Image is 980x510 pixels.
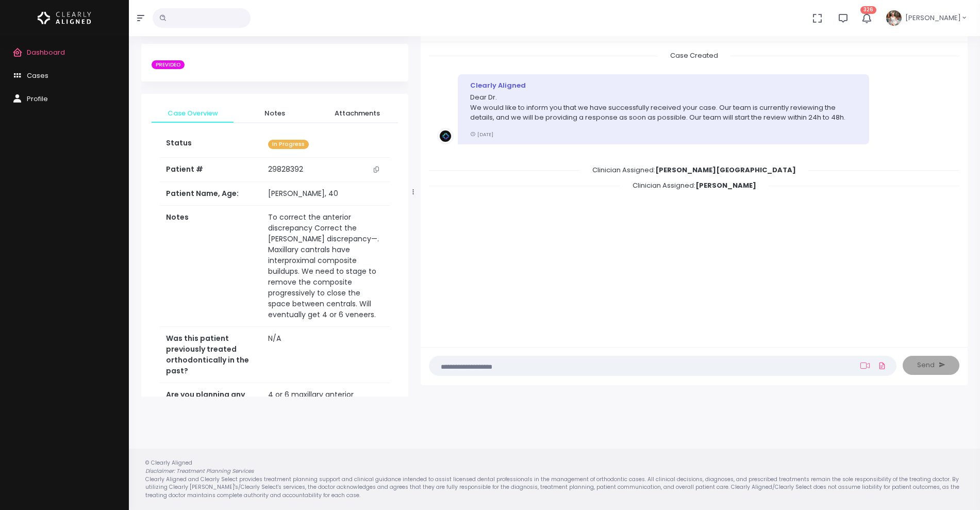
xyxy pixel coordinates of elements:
th: Patient Name, Age: [160,182,262,206]
span: PREVIDEO [152,60,185,70]
td: N/A [262,327,390,383]
a: Add Files [876,356,888,375]
em: Disclaimer: Treatment Planning Services [145,467,254,475]
span: Profile [27,94,48,104]
td: 4 or 6 maxillary anterior veneers [262,383,390,439]
span: [PERSON_NAME] [905,13,961,23]
b: [PERSON_NAME][GEOGRAPHIC_DATA] [655,165,796,175]
div: © Clearly Aligned Clearly Aligned and Clearly Select provides treatment planning support and clin... [135,459,974,499]
th: Status [160,131,262,158]
p: Dear Dr. We would like to inform you that we have successfully received your case. Our team is cu... [470,92,856,123]
td: 29828392 [262,158,390,182]
span: Case Overview [160,108,225,119]
span: Clinician Assigned: [620,177,769,193]
td: [PERSON_NAME], 40 [262,182,390,206]
th: Patient # [160,158,262,182]
span: In Progress [268,140,309,150]
img: Header Avatar [885,9,903,27]
th: Was this patient previously treated orthodontically in the past? [160,327,262,383]
span: 326 [860,6,876,14]
img: Logo Horizontal [38,7,91,29]
a: Add Loom Video [858,361,872,370]
th: Notes [160,206,262,327]
td: To correct the anterior discrepancy Correct the [PERSON_NAME] discrepancy—. Maxillary cantrals ha... [262,206,390,327]
span: Clinician Assigned: [580,162,808,178]
span: Notes [242,108,307,119]
span: Case Created [658,47,730,63]
th: Are you planning any restorative/esthetic treatment? If yes, what are you planning? [160,383,262,439]
span: Dashboard [27,47,65,57]
b: [PERSON_NAME] [695,180,756,190]
span: Attachments [324,108,390,119]
span: Cases [27,71,48,80]
div: Clearly Aligned [470,80,856,91]
div: scrollable content [429,51,959,336]
small: [DATE] [470,131,493,138]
